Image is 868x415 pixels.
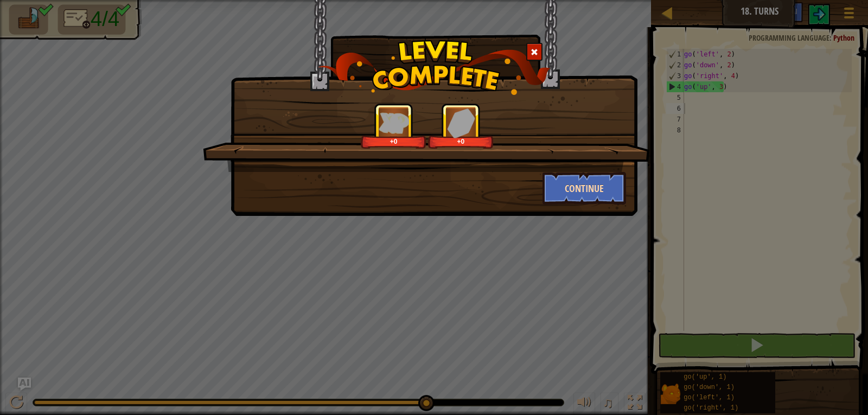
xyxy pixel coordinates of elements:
[363,137,424,145] div: +0
[379,112,409,133] img: reward_icon_xp.png
[542,172,627,205] button: Continue
[318,40,551,95] img: level_complete.png
[447,108,475,138] img: reward_icon_gems.png
[430,137,492,145] div: +0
